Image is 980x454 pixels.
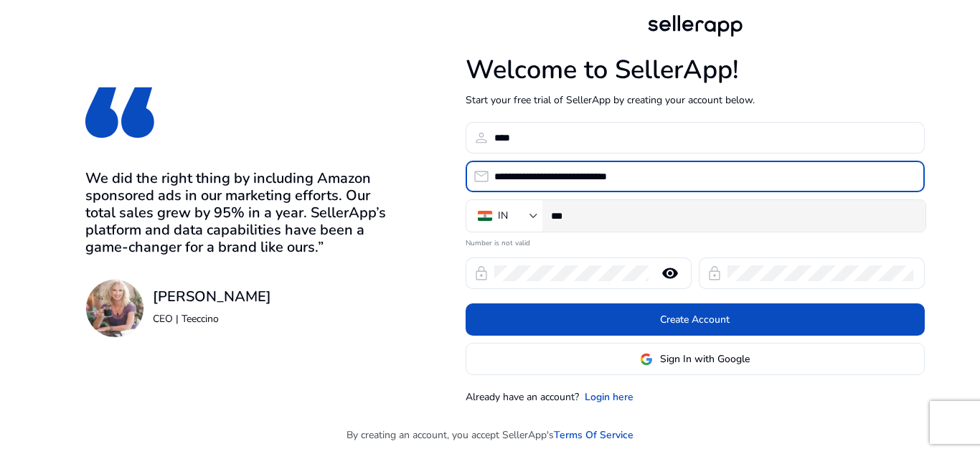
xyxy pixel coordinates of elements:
a: Terms Of Service [554,427,633,443]
span: Sign In with Google [660,351,750,366]
span: Create Account [660,312,730,327]
span: lock [473,265,490,282]
span: person [473,129,490,146]
mat-error: Number is not valid [466,234,925,249]
a: Login here [585,389,633,405]
p: Start your free trial of SellerApp by creating your account below. [466,93,925,108]
div: IN [498,208,508,224]
mat-icon: remove_red_eye [653,265,687,282]
button: Sign In with Google [466,343,925,375]
button: Create Account [466,303,925,336]
h3: We did the right thing by including Amazon sponsored ads in our marketing efforts. Our total sale... [85,170,392,256]
span: lock [706,265,723,282]
img: google-logo.svg [640,353,653,366]
p: CEO | Teeccino [153,311,271,326]
h1: Welcome to SellerApp! [466,55,925,85]
p: Already have an account? [466,389,579,405]
h3: [PERSON_NAME] [153,288,271,306]
span: email [473,168,490,185]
